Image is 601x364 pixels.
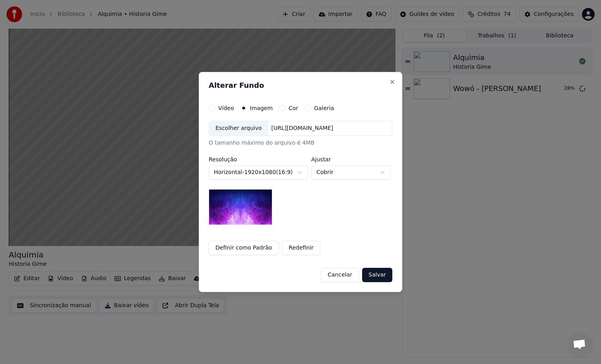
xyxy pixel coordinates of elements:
div: O tamanho máximo do arquivo é 4MB [209,139,392,147]
button: Salvar [362,268,392,282]
button: Cancelar [321,268,359,282]
label: Cor [289,105,298,111]
button: Definir como Padrão [209,241,279,255]
label: Ajustar [311,157,391,162]
div: Escolher arquivo [209,121,268,136]
div: [URL][DOMAIN_NAME] [268,124,337,132]
label: Resolução [209,157,308,162]
label: Imagem [250,105,273,111]
label: Vídeo [218,105,234,111]
h2: Alterar Fundo [209,82,392,89]
button: Redefinir [282,241,320,255]
label: Galeria [314,105,334,111]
